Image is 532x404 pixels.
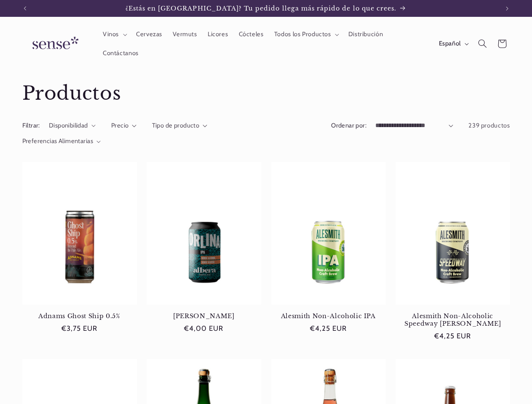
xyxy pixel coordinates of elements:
[22,137,94,145] span: Preferencias Alimentarias
[396,312,510,328] a: Alesmith Non-Alcoholic Speedway [PERSON_NAME]
[103,30,119,38] span: Vinos
[208,30,228,38] span: Licores
[331,122,366,129] label: Ordenar por:
[274,30,331,38] span: Todos los Productos
[22,82,510,106] h1: Productos
[103,49,139,57] span: Contáctanos
[22,137,101,146] summary: Preferencias Alimentarias (0 seleccionado)
[131,25,167,44] a: Cervezas
[239,30,264,38] span: Cócteles
[22,32,86,56] img: Sense
[111,122,129,129] span: Precio
[233,25,269,44] a: Cócteles
[136,30,162,38] span: Cervezas
[202,25,233,44] a: Licores
[271,312,386,320] a: Alesmith Non-Alcoholic IPA
[22,121,40,130] h2: Filtrar:
[147,312,261,320] a: [PERSON_NAME]
[111,121,136,130] summary: Precio
[433,35,473,52] button: Español
[343,25,388,44] a: Distribución
[97,25,131,44] summary: Vinos
[97,44,144,62] a: Contáctanos
[473,34,492,53] summary: Búsqueda
[49,122,88,129] span: Disponibilidad
[173,30,197,38] span: Vermuts
[269,25,343,44] summary: Todos los Productos
[348,30,383,38] span: Distribución
[22,312,137,320] a: Adnams Ghost Ship 0.5%
[468,122,510,129] span: 239 productos
[126,5,397,12] span: ¿Estás en [GEOGRAPHIC_DATA]? Tu pedido llega más rápido de lo que crees.
[168,25,203,44] a: Vermuts
[152,121,207,130] summary: Tipo de producto (0 seleccionado)
[49,121,96,130] summary: Disponibilidad (0 seleccionado)
[19,29,89,59] a: Sense
[439,39,461,48] span: Español
[152,122,200,129] span: Tipo de producto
